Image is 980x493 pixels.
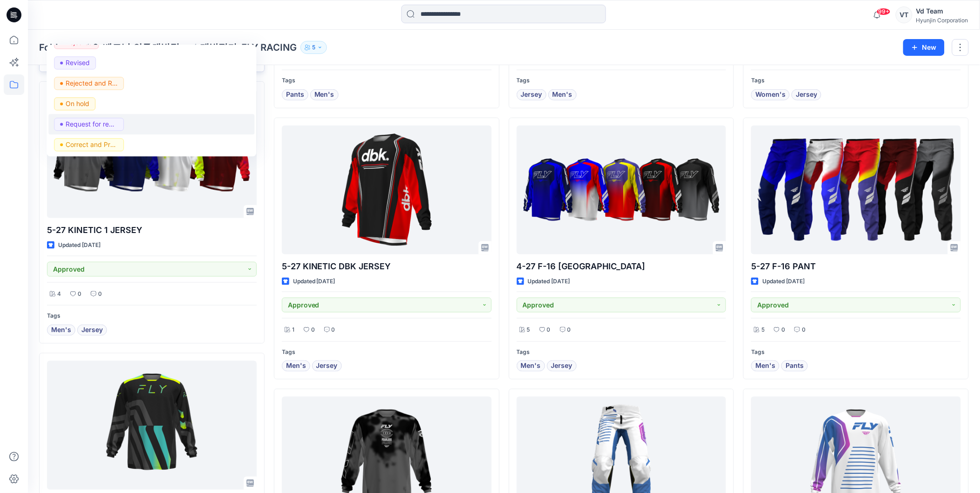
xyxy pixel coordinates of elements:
p: Tags [517,76,727,86]
p: Rejected and Resubmit [66,77,118,89]
p: 0 [78,289,81,299]
p: On hold [66,98,89,110]
p: Tags [517,347,727,357]
span: Men's [553,89,573,100]
a: 3-27 KINETIC EURO JERSEY [47,361,257,490]
p: 0 [311,325,315,335]
p: 4-27 F-16 [GEOGRAPHIC_DATA] [517,260,727,273]
p: 5 [761,325,765,335]
p: 개발평가-FLY RACING [200,41,297,54]
span: Men's [755,360,775,372]
p: 5-27 F-16 PANT [751,260,961,273]
span: Jersey [521,89,542,100]
a: 0-베트남 의류개발팀 [93,41,180,54]
p: Tags [282,76,492,86]
p: 0 [567,325,571,335]
span: Women's [755,89,786,100]
span: 99+ [877,8,891,15]
p: 0 [781,325,785,335]
span: Men's [314,89,334,100]
button: 5 [300,41,327,54]
p: Updated [DATE] [58,240,100,250]
button: New [903,39,945,56]
p: 0 [802,325,806,335]
a: 5-27 KINETIC DBK JERSEY [282,126,492,254]
p: Request for review [66,118,118,130]
p: 0 [332,325,335,335]
span: Jersey [796,89,817,100]
span: Pants [286,89,304,100]
a: Folders [39,41,72,54]
p: Correct and Proceed [66,139,118,151]
div: VT [896,7,913,23]
p: Tags [282,347,492,357]
p: 5 [527,325,530,335]
span: Pants [786,360,804,372]
div: Vd Team [916,6,968,17]
p: Updated [DATE] [528,277,570,286]
p: 5-27 KINETIC DBK JERSEY [282,260,492,273]
span: Jersey [81,325,103,336]
p: Tags [47,311,257,321]
span: Jersey [316,360,338,372]
p: 1 [292,325,294,335]
p: Rejected [66,36,93,48]
span: Men's [521,360,541,372]
p: 5-27 KINETIC 1 JERSEY [47,224,257,237]
p: 0 [547,325,551,335]
p: 0 [98,289,102,299]
p: Tags [751,76,961,86]
p: Updated [DATE] [762,277,805,286]
div: Hyunjin Corporation [916,17,968,24]
span: Jersey [551,360,573,372]
span: Men's [51,325,71,336]
p: 4 [57,289,61,299]
p: 5 [312,42,315,53]
p: Revised [66,57,90,69]
a: 4-27 F-16 JERSEY [517,126,727,254]
a: 5-27 F-16 PANT [751,126,961,254]
p: Updated [DATE] [293,277,335,286]
span: Men's [286,360,306,372]
p: Tags [751,347,961,357]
